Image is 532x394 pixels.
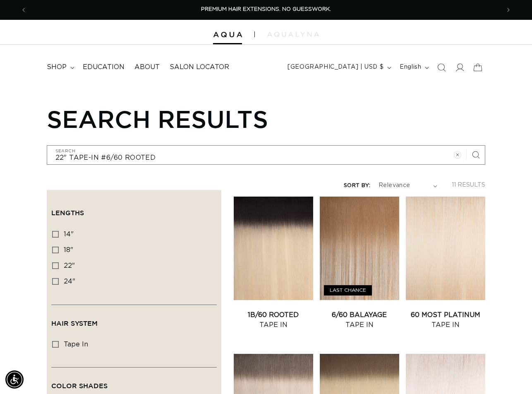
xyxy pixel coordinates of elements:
[395,60,432,75] button: English
[170,63,229,72] span: Salon Locator
[51,382,108,389] span: Color Shades
[165,58,234,77] a: Salon Locator
[5,370,24,389] div: Accessibility Menu
[78,58,129,77] a: Education
[201,7,331,12] span: PREMIUM HAIR EXTENSIONS. NO GUESSWORK.
[47,63,67,72] span: shop
[134,63,160,72] span: About
[51,320,98,327] span: Hair System
[64,231,74,238] span: 14"
[499,2,518,18] button: Next announcement
[344,183,370,188] label: Sort by:
[47,105,486,133] h1: Search results
[267,32,319,37] img: aqualyna.com
[64,278,75,285] span: 24"
[14,2,33,18] button: Previous announcement
[234,310,313,330] a: 1B/60 Rooted Tape In
[64,262,75,269] span: 22"
[467,146,485,164] button: Search
[288,63,383,72] span: [GEOGRAPHIC_DATA] | USD $
[432,58,451,77] summary: Search
[51,195,217,224] summary: Lengths (0 selected)
[448,146,467,164] button: Clear search term
[64,341,88,348] span: tape in
[320,310,399,330] a: 6/60 Balayage Tape In
[51,209,84,216] span: Lengths
[42,58,78,77] summary: shop
[83,63,125,72] span: Education
[64,247,73,253] span: 18"
[213,32,242,38] img: Aqua Hair Extensions
[406,310,485,330] a: 60 Most Platinum Tape In
[47,146,485,164] input: Search
[129,58,165,77] a: About
[491,354,532,394] iframe: Chat Widget
[283,60,395,75] button: [GEOGRAPHIC_DATA] | USD $
[51,305,217,335] summary: Hair System (0 selected)
[400,63,421,72] span: English
[452,182,485,188] span: 11 results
